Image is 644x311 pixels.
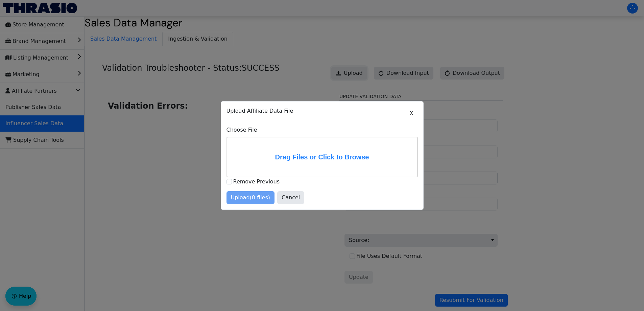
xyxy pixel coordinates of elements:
[277,191,304,204] button: Cancel
[227,137,417,177] label: Drag Files or Click to Browse
[405,107,418,120] button: X
[226,126,418,134] label: Choose File
[233,178,280,185] label: Remove Previous
[282,194,300,202] span: Cancel
[226,107,418,115] p: Upload Affiliate Data File
[410,109,413,117] span: X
